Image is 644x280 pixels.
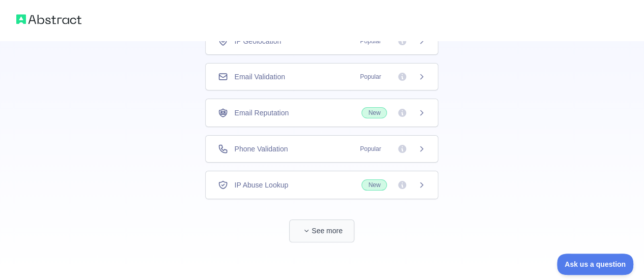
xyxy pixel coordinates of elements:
span: IP Abuse Lookup [234,180,288,190]
span: New [361,107,387,118]
span: New [361,179,387,191]
span: Email Validation [234,72,285,82]
span: Popular [354,36,387,46]
span: Popular [354,144,387,154]
button: See more [289,220,354,242]
span: Email Reputation [234,108,289,118]
img: Abstract logo [16,12,81,26]
span: Phone Validation [234,144,288,154]
span: IP Geolocation [234,36,281,46]
iframe: Toggle Customer Support [557,254,634,275]
span: Popular [354,72,387,82]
